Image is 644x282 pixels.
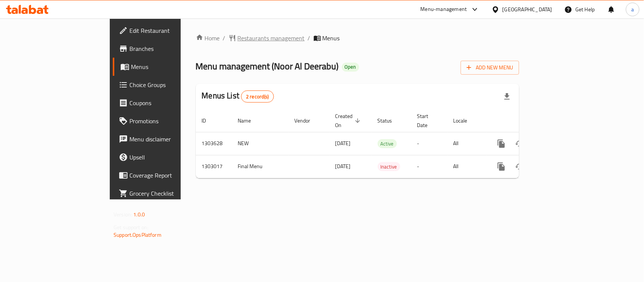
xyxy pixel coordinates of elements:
span: a [631,5,634,14]
span: Status [378,116,402,125]
td: Final Menu [232,155,289,178]
div: Menu-management [421,5,467,14]
span: 1.0.0 [133,210,145,219]
span: Edit Restaurant [129,26,211,35]
div: [GEOGRAPHIC_DATA] [503,5,552,14]
button: Change Status [510,158,529,176]
span: Branches [129,44,211,53]
div: Inactive [378,162,400,171]
a: Grocery Checklist [113,184,217,202]
span: Menus [131,62,211,71]
div: Open [342,63,359,72]
span: Grocery Checklist [129,189,211,198]
span: Start Date [417,112,438,130]
table: enhanced table [196,109,571,178]
a: Choice Groups [113,76,217,94]
span: Add New Menu [467,63,513,72]
span: Coupons [129,98,211,107]
span: Menus [323,34,340,43]
a: Restaurants management [229,34,305,43]
td: All [447,155,486,178]
span: ID [202,116,216,125]
span: Open [342,64,359,70]
span: 2 record(s) [241,93,274,100]
div: Total records count [241,90,274,103]
nav: breadcrumb [196,34,519,43]
span: [DATE] [335,161,351,171]
span: Promotions [129,116,211,126]
button: Change Status [510,135,529,153]
button: more [492,158,510,176]
span: Inactive [378,162,400,171]
span: Locale [453,116,477,125]
li: / [308,34,310,43]
h2: Menus List [202,90,274,103]
span: Created On [335,112,363,130]
span: Menu disclaimer [129,135,211,144]
div: Export file [498,87,516,106]
a: Edit Restaurant [113,21,217,40]
a: Menus [113,58,217,76]
a: Coverage Report [113,166,217,184]
span: Vendor [295,116,320,125]
span: Restaurants management [238,34,305,43]
span: Active [378,139,397,148]
button: Add New Menu [461,61,519,75]
span: Menu management ( Noor Al Deerabu ) [196,58,339,75]
a: Upsell [113,148,217,166]
td: All [447,132,486,155]
span: [DATE] [335,138,351,148]
button: more [492,135,510,153]
a: Promotions [113,112,217,130]
span: Name [238,116,261,125]
th: Actions [486,109,571,132]
span: Choice Groups [129,80,211,89]
a: Menu disclaimer [113,130,217,148]
span: Version: [114,210,132,219]
td: - [411,132,447,155]
a: Support.OpsPlatform [114,230,161,240]
td: NEW [232,132,289,155]
span: Upsell [129,153,211,162]
span: Get support on: [114,222,148,232]
td: - [411,155,447,178]
span: Coverage Report [129,171,211,180]
a: Branches [113,40,217,58]
a: Coupons [113,94,217,112]
li: / [223,34,226,43]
